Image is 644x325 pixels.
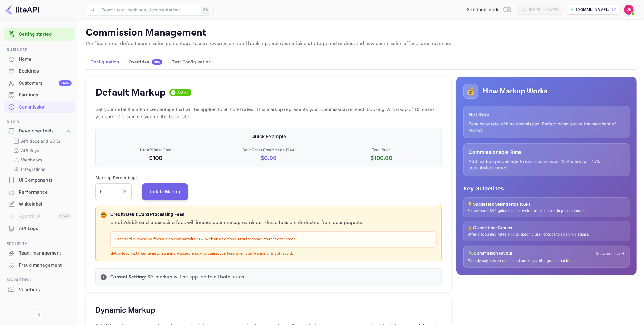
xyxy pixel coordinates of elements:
p: 💰 [466,86,475,97]
p: Configure your default commission percentage to earn revenue on hotel bookings. Set your pricing ... [86,40,637,47]
img: John Richards [624,5,634,15]
div: New [59,80,72,86]
p: Base hotel rate with no commission. Perfect when you're the merchant of record. [469,121,624,133]
div: API docs and SDKs [11,137,72,145]
p: Net Rate [469,111,624,118]
p: $ 106.00 [326,154,437,162]
div: Performance [19,189,72,196]
div: Getting started [4,28,75,41]
input: 0 [95,183,123,200]
a: Performance [4,187,75,198]
div: API Keys [11,146,72,155]
div: API Logs [4,223,75,235]
p: 🔒 Closed User Groups [467,225,626,231]
p: Follow hotel SSP guidelines to avoid rate violations in public domains. [467,208,626,213]
button: Configuration [86,55,124,69]
span: Security [4,241,75,247]
a: Integrations [13,166,70,172]
p: $100 [101,154,211,162]
p: Add markup percentage to earn commission. 15% markup = 15% commission earned. [469,158,624,171]
button: Update Markup [142,183,188,200]
h4: Default Markup [95,86,166,99]
div: Earnings [4,89,75,101]
div: Vouchers [4,284,75,296]
a: Earnings [4,89,75,100]
span: New [152,60,162,64]
div: Team management [4,247,75,259]
p: i [103,275,104,280]
div: Integrations [11,165,72,174]
div: Webhooks [11,155,72,164]
p: Credit/debit card processing fees will impact your markup earnings. These fees are deducted from ... [110,219,437,226]
a: Show earnings → [596,251,625,256]
p: Quick Example [101,133,437,140]
p: Markup Percentage [95,174,137,181]
p: Integrations [21,166,45,172]
a: Commission [4,101,75,112]
p: % [123,188,127,195]
a: CustomersNew [4,77,75,89]
a: Webhooks [13,157,70,163]
input: Search (e.g. bookings, documentation) [98,4,199,16]
p: Commissionable Rate [469,148,624,156]
div: Home [19,56,72,63]
a: UI Components [4,174,75,186]
p: Total Price [326,147,437,153]
a: Team management [4,247,75,258]
a: API Keys [13,147,70,154]
p: Key Guidelines [463,184,630,193]
strong: Get in touch with our team [110,251,156,256]
div: Overrides [129,59,162,65]
div: Earnings [19,92,72,99]
p: Weekly payouts on confirmed bookings after guest checkout. [468,258,625,263]
div: API Logs [19,225,72,232]
div: Bookings [4,65,75,77]
a: Vouchers [4,284,75,295]
p: 💡 Suggested Selling Price (SSP) [467,201,626,207]
img: LiteAPI logo [5,5,39,15]
a: Home [4,54,75,65]
p: 6 % markup will be applied to all hotel rates [110,274,437,281]
p: Standard processing fees are approximately , with an additional for some international cards. [115,236,431,242]
div: UI Components [19,177,72,184]
a: Getting started [19,31,72,38]
h5: Dynamic Markup [95,305,155,315]
div: Commission [19,104,72,111]
p: 💸 Commission Payout [468,250,512,256]
a: Whitelabel [4,198,75,210]
button: Collapse navigation [34,309,45,320]
strong: Current Setting: [110,274,146,280]
span: Active [175,89,191,96]
span: Marketing [4,277,75,284]
div: Switch to Production mode [465,6,514,13]
p: Your Gross Commission ( 6 %) [213,147,324,153]
div: [DATE] — [DATE] [529,7,559,12]
a: Bookings [4,65,75,76]
p: 💳 [101,212,106,218]
div: Developer tools [19,128,66,135]
div: Fraud management [19,262,72,269]
a: API docs and SDKs [13,138,70,144]
p: Credit/Debit Card Processing Fees [110,211,437,218]
button: Test Configuration [167,55,216,69]
div: Whitelabel [19,201,72,208]
div: Customers [19,80,72,87]
strong: 2.9% [194,237,203,242]
div: Team management [19,250,72,257]
div: Bookings [19,68,72,75]
div: Fraud management [4,259,75,271]
div: ⌘K [201,6,210,14]
span: Build [4,119,75,125]
div: CustomersNew [4,77,75,89]
strong: 1.5% [237,237,246,242]
p: Set your default markup percentage that will be applied to all hotel rates. This markup represent... [95,106,442,120]
p: LiteAPI Base Rate [101,147,211,153]
div: Home [4,54,75,65]
p: Webhooks [21,157,42,163]
div: Developer tools [4,126,75,136]
p: Commission Management [86,27,637,39]
a: Fraud management [4,259,75,271]
p: API docs and SDKs [21,138,60,144]
div: Performance [4,187,75,198]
